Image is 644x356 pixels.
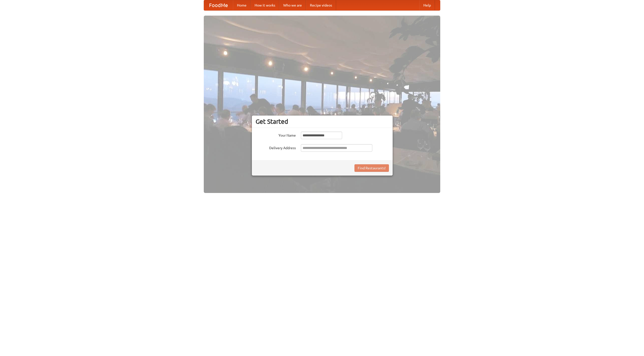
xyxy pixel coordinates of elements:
label: Delivery Address [256,144,296,150]
a: Home [233,0,251,10]
a: Help [419,0,435,10]
label: Your Name [256,132,296,138]
a: Recipe videos [306,0,336,10]
a: Who we are [279,0,306,10]
h3: Get Started [256,118,389,125]
button: Find Restaurants! [354,164,389,172]
a: FoodMe [204,0,233,10]
a: How it works [251,0,279,10]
